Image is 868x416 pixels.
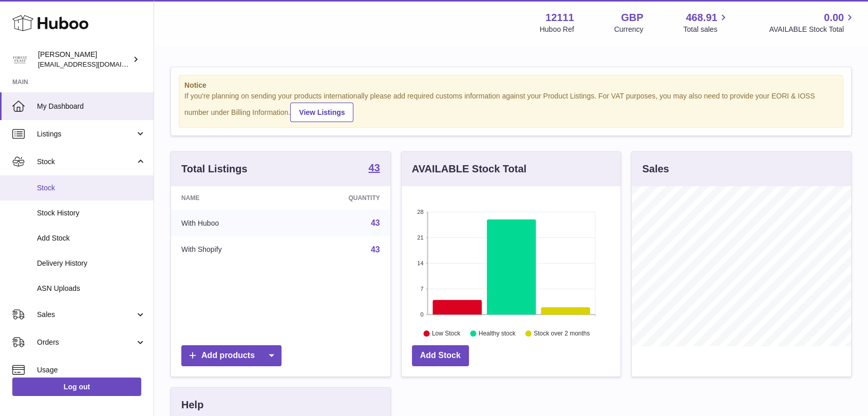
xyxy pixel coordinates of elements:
[683,11,729,34] a: 468.91 Total sales
[181,398,203,412] h3: Help
[417,234,423,241] text: 21
[371,245,380,254] a: 43
[37,129,135,139] span: Listings
[290,103,353,122] a: View Listings
[38,50,130,69] div: [PERSON_NAME]
[545,11,574,25] strong: 12111
[420,286,423,292] text: 7
[37,284,146,293] span: ASN Uploads
[412,162,526,176] h3: AVAILABLE Stock Total
[171,210,289,236] td: With Huboo
[417,260,423,266] text: 14
[37,157,135,167] span: Stock
[824,11,844,25] span: 0.00
[37,365,146,375] span: Usage
[38,60,151,68] span: [EMAIL_ADDRESS][DOMAIN_NAME]
[184,81,838,90] strong: Notice
[37,310,135,320] span: Sales
[12,52,28,67] img: bronaghc@forestfeast.com
[371,219,380,227] a: 43
[37,102,146,111] span: My Dashboard
[37,259,146,268] span: Delivery History
[181,345,281,366] a: Add products
[479,330,516,337] text: Healthy stock
[37,208,146,218] span: Stock History
[769,25,856,34] span: AVAILABLE Stock Total
[171,236,289,263] td: With Shopify
[420,311,423,318] text: 0
[642,162,669,176] h3: Sales
[171,186,289,210] th: Name
[184,91,838,122] div: If you're planning on sending your products internationally please add required customs informati...
[540,25,574,34] div: Huboo Ref
[614,25,644,34] div: Currency
[621,11,643,25] strong: GBP
[37,183,146,193] span: Stock
[289,186,390,210] th: Quantity
[181,162,248,176] h3: Total Listings
[534,330,590,337] text: Stock over 2 months
[37,233,146,243] span: Add Stock
[368,163,380,173] strong: 43
[683,25,729,34] span: Total sales
[686,11,717,25] span: 468.91
[12,378,141,396] a: Log out
[368,163,380,175] a: 43
[37,338,135,347] span: Orders
[769,11,856,34] a: 0.00 AVAILABLE Stock Total
[417,209,423,215] text: 28
[412,345,469,366] a: Add Stock
[432,330,461,337] text: Low Stock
